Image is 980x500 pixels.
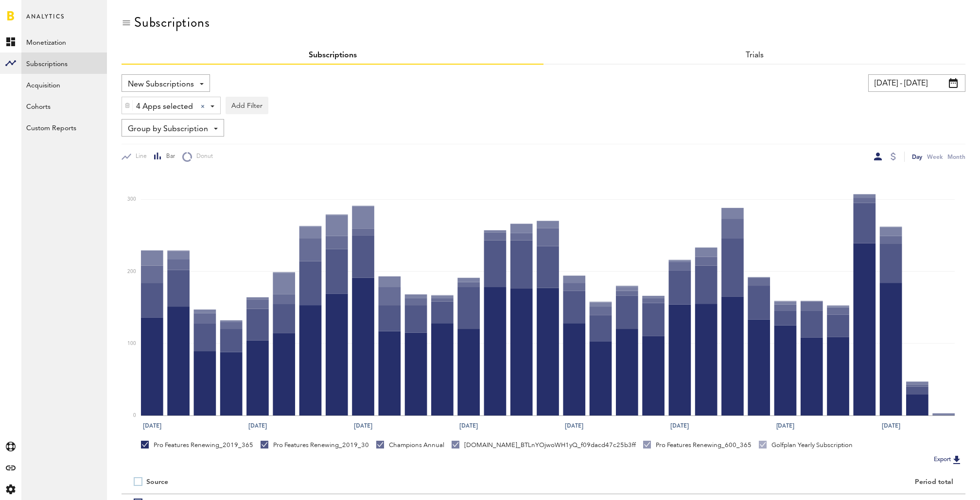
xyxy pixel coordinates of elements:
a: Subscriptions [309,52,357,59]
div: Champions Annual [376,441,444,449]
text: [DATE] [248,421,267,430]
img: Export [951,454,962,466]
a: Trials [746,52,764,59]
a: Cohorts [21,95,107,117]
text: 200 [127,269,136,274]
div: Source [146,478,168,486]
a: Subscriptions [21,52,107,74]
button: Export [931,453,965,466]
div: [DOMAIN_NAME]_BTLnYOjwoWH1yQ_f09dacd47c25b3ff [452,441,636,449]
text: 0 [133,414,136,418]
div: Golfplan Yearly Subscription [759,441,853,449]
button: Add Filter [226,97,268,114]
span: Donut [192,153,213,161]
div: Subscriptions [134,15,210,30]
a: Custom Reports [21,117,107,138]
text: [DATE] [565,421,584,430]
span: Support [20,7,55,16]
div: Day [912,152,922,162]
a: Monetization [21,31,107,52]
img: trash_awesome_blue.svg [124,102,130,109]
div: Period total [556,478,953,486]
div: Clear [201,104,205,108]
div: Pro Features Renewing_2019_30 [261,441,369,449]
text: [DATE] [882,421,901,430]
div: Month [947,152,965,162]
span: Group by Subscription [128,121,208,138]
text: [DATE] [354,421,372,430]
span: Line [131,153,147,161]
span: Analytics [26,11,65,31]
div: Delete [122,97,133,114]
text: [DATE] [671,421,689,430]
text: 100 [127,341,136,346]
div: Week [927,152,943,162]
span: 4 Apps selected [136,99,193,115]
span: New Subscriptions [128,76,194,93]
div: Pro Features Renewing_600_365 [643,441,752,449]
text: [DATE] [460,421,478,430]
a: Acquisition [21,74,107,95]
text: [DATE] [776,421,795,430]
text: [DATE] [143,421,161,430]
text: 300 [127,197,136,202]
div: Pro Features Renewing_2019_365 [141,441,253,449]
span: Bar [162,153,175,161]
